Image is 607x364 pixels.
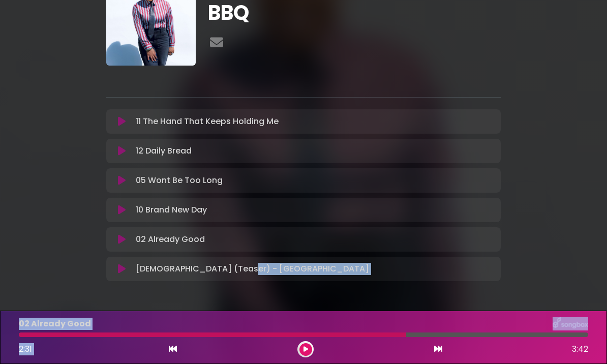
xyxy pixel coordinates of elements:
[136,145,192,157] p: 12 Daily Bread
[136,233,205,246] p: 02 Already Good
[136,204,207,216] p: 10 Brand New Day
[136,263,369,275] p: [DEMOGRAPHIC_DATA] (Teaser) - [GEOGRAPHIC_DATA]
[19,318,91,330] p: 02 Already Good
[136,174,223,187] p: 05 Wont Be Too Long
[136,115,279,128] p: 11 The Hand That Keeps Holding Me
[553,317,588,330] img: songbox-logo-white.png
